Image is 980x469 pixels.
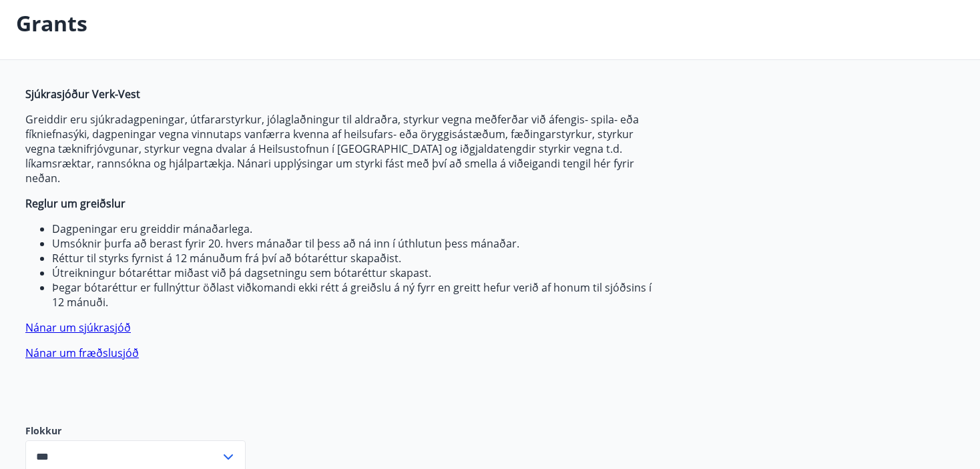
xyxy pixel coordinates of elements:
strong: Sjúkrasjóður Verk-Vest [25,87,140,101]
p: Grants [16,9,87,38]
li: Dagpeningar eru greiddir mánaðarlega. [52,221,656,236]
p: Greiddir eru sjúkradagpeningar, útfararstyrkur, jólaglaðningur til aldraðra, styrkur vegna meðfer... [25,112,656,185]
li: Réttur til styrks fyrnist á 12 mánuðum frá því að bótaréttur skapaðist. [52,251,656,266]
a: Nánar um sjúkrasjóð [25,320,131,335]
li: Útreikningur bótaréttar miðast við þá dagsetningu sem bótaréttur skapast. [52,266,656,280]
strong: Reglur um greiðslur [25,196,126,211]
label: Flokkur [25,424,246,438]
a: Nánar um fræðslusjóð [25,346,139,360]
li: Umsóknir þurfa að berast fyrir 20. hvers mánaðar til þess að ná inn í úthlutun þess mánaðar. [52,236,656,251]
li: Þegar bótaréttur er fullnýttur öðlast viðkomandi ekki rétt á greiðslu á ný fyrr en greitt hefur v... [52,280,656,310]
